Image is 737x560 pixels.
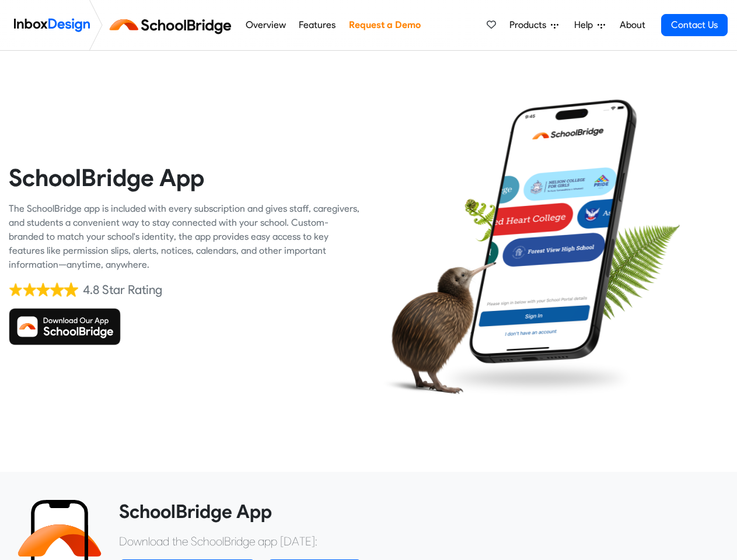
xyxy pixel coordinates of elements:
img: schoolbridge logo [107,11,239,39]
heading: SchoolBridge App [119,500,719,523]
a: Request a Demo [345,13,424,37]
a: Help [570,13,610,37]
img: shadow.png [437,357,636,400]
img: phone.png [460,99,645,364]
p: Download the SchoolBridge app [DATE]: [119,533,719,550]
a: Overview [242,13,289,37]
span: Help [574,18,598,32]
heading: SchoolBridge App [9,163,360,192]
div: The SchoolBridge app is included with every subscription and gives staff, caregivers, and student... [9,202,360,272]
div: 4.8 Star Rating [83,281,162,299]
a: About [616,13,648,37]
a: Features [296,13,339,37]
img: kiwi_bird.png [378,251,497,404]
a: Products [505,13,563,37]
span: Products [509,18,551,32]
img: Download SchoolBridge App [9,308,121,345]
a: Contact Us [661,14,728,36]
